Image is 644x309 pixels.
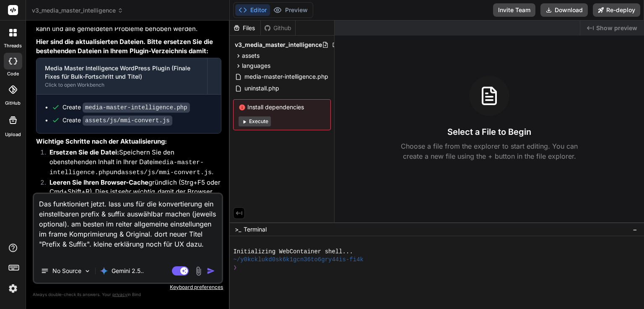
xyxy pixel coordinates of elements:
strong: Ersetzen Sie die Datei: [49,148,119,156]
strong: Wichtige Schritte nach der Aktualisierung: [36,137,167,145]
li: Speichern Sie den obenstehenden Inhalt in Ihrer Datei und . [43,148,221,178]
span: assets [242,51,260,60]
button: − [631,223,639,236]
span: Install dependencies [239,103,325,111]
label: Upload [5,131,21,138]
button: Download [540,3,588,17]
span: Terminal [244,225,267,234]
li: gründlich (Strg+F5 oder Cmd+Shift+R). Dies ist , damit der Browser die aktualisierten JavaScript-... [43,178,221,206]
span: media-master-intelligence.php [244,72,329,82]
p: No Source [52,267,81,275]
strong: Leeren Sie Ihren Browser-Cache [49,178,148,186]
label: code [7,70,19,77]
div: Media Master Intelligence WordPress Plugin (Finale Fixes für Bulk-Fortschritt und Titel) [45,64,199,81]
img: Gemini 2.5 Pro [100,267,108,275]
code: assets/js/mmi-convert.js [121,169,212,176]
textarea: Das funktioniert jetzt. lass uns für die konvertierung ein einstellbaren prefix & suffix auswählb... [34,194,222,259]
span: languages [242,62,270,70]
img: attachment [194,266,203,276]
span: >_ [235,225,241,234]
span: uninstall.php [244,83,280,93]
strong: Hier sind die aktualisierten Dateien. Bitte ersetzen Sie die bestehenden Dateien in Ihrem Plugin-... [36,38,215,55]
span: − [633,225,637,234]
img: settings [6,281,20,296]
span: ❯ [233,264,237,272]
p: Gemini 2.5.. [112,267,144,275]
span: Show preview [596,24,637,32]
div: Create [62,103,190,112]
div: Create [62,116,172,125]
span: v3_media_master_intelligence [32,6,123,15]
code: media-master-intelligence.php [83,103,190,113]
button: Execute [239,116,271,126]
code: assets/js/mmi-convert.js [83,116,172,126]
img: icon [207,267,215,275]
h3: Select a File to Begin [447,126,531,138]
span: v3_media_master_intelligence [235,41,322,49]
div: Files [230,24,260,32]
button: Invite Team [493,3,535,17]
div: Github [261,24,295,32]
button: Re-deploy [593,3,640,17]
span: ~/y0kcklukd0sk6k1gcn36to6gry44is-fi4k [233,256,364,264]
label: GitHub [5,100,21,107]
button: Preview [270,4,311,16]
button: Media Master Intelligence WordPress Plugin (Finale Fixes für Bulk-Fortschritt und Titel)Click to ... [36,58,207,94]
button: Editor [235,4,270,16]
span: privacy [112,292,127,297]
div: Click to open Workbench [45,82,199,88]
img: Pick Models [84,268,91,275]
p: Always double-check its answers. Your in Bind [33,291,223,299]
span: Initializing WebContainer shell... [233,248,353,256]
p: Choose a file from the explorer to start editing. You can create a new file using the + button in... [395,141,583,161]
em: sehr wichtig [117,188,154,196]
label: threads [4,42,22,49]
p: Keyboard preferences [33,284,223,291]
